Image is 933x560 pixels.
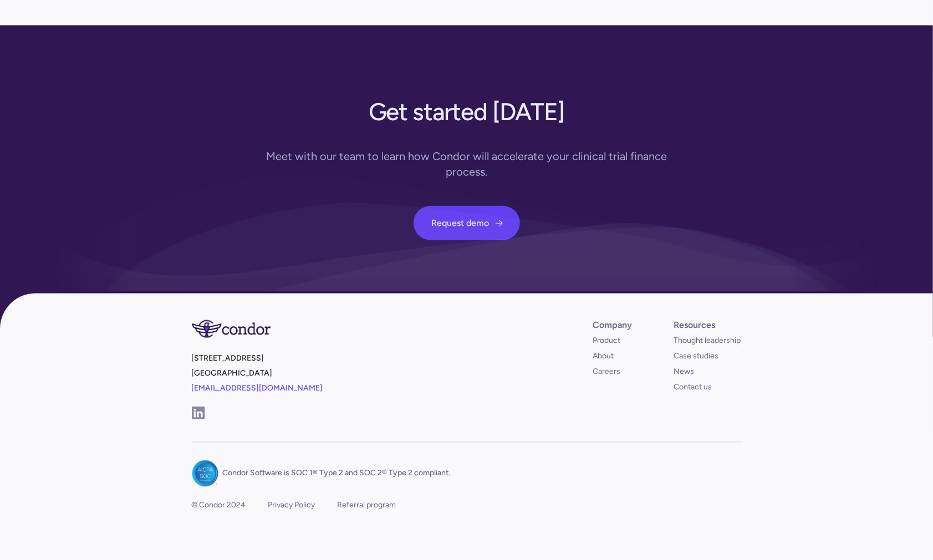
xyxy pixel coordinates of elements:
a: Thought leadership [674,336,741,347]
a: Product [593,336,621,347]
a: Case studies [674,351,719,362]
a: Referral program [338,500,396,511]
div: Meet with our team to learn how Condor will accelerate your clinical trial finance process. [254,148,680,179]
a: [EMAIL_ADDRESS][DOMAIN_NAME] [192,384,323,393]
div: © Condor 2024 [192,500,246,511]
a: About [593,351,614,362]
p: [STREET_ADDRESS] [GEOGRAPHIC_DATA] [192,351,462,405]
a: Contact us [674,382,712,393]
a: Careers [593,367,621,378]
a: Privacy Policy [268,500,315,511]
p: Condor Software is SOC 1® Type 2 and SOC 2® Type 2 compliant. [223,468,451,479]
a: News [674,367,695,378]
h2: Get started [DATE] [369,92,564,127]
span:  [494,219,503,228]
div: Resources [674,320,716,331]
a: Request demo [414,206,520,240]
div: Company [593,320,633,331]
